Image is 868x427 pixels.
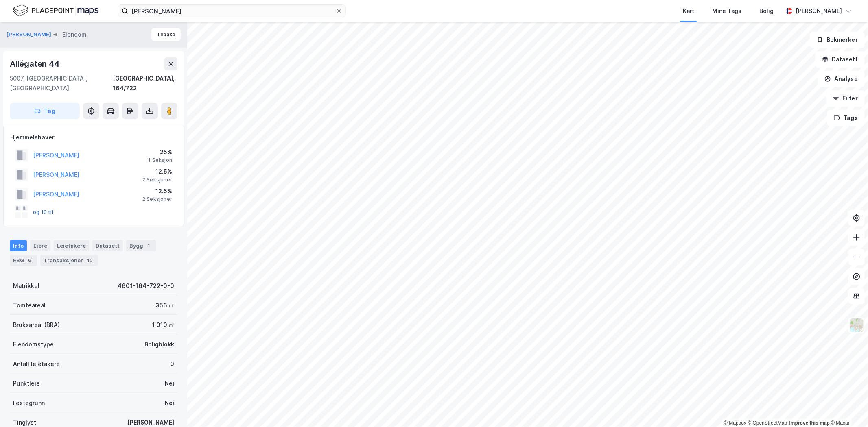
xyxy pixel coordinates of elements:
div: Punktleie [13,379,40,388]
div: Nei [165,379,174,388]
button: Datasett [815,51,865,68]
div: Bygg [126,240,156,251]
div: Kontrollprogram for chat [827,388,868,427]
div: 1 Seksjon [148,157,172,163]
div: 4601-164-722-0-0 [118,281,174,291]
a: OpenStreetMap [748,420,787,426]
div: Boligblokk [144,340,174,349]
div: 0 [170,359,174,369]
div: 12.5% [142,167,172,176]
div: 2 Seksjoner [142,196,172,203]
div: [GEOGRAPHIC_DATA], 164/722 [113,74,177,93]
div: 25% [148,147,172,157]
button: Tags [827,110,865,126]
div: 1 010 ㎡ [152,320,174,330]
div: 5007, [GEOGRAPHIC_DATA], [GEOGRAPHIC_DATA] [10,74,113,93]
div: Leietakere [54,240,89,251]
div: Allégaten 44 [10,57,61,70]
div: Festegrunn [13,398,45,408]
div: Nei [165,398,174,408]
button: [PERSON_NAME] [7,30,53,39]
button: Tag [10,103,80,119]
div: Bolig [759,6,774,16]
div: 6 [26,256,34,264]
button: Filter [826,90,865,107]
div: Kart [683,6,694,16]
div: Antall leietakere [13,359,60,369]
div: 2 Seksjoner [142,176,172,183]
div: Eiere [30,240,50,251]
button: Bokmerker [810,32,865,48]
div: Eiendom [62,30,87,39]
button: Analyse [818,71,865,87]
div: 40 [85,256,94,264]
div: Hjemmelshaver [10,133,177,142]
img: Z [849,318,864,333]
button: Tilbake [151,28,181,41]
img: logo.f888ab2527a4732fd821a326f86c7f29.svg [13,4,98,18]
div: Info [10,240,27,251]
iframe: Chat Widget [827,388,868,427]
div: ESG [10,255,37,266]
div: Matrikkel [13,281,39,291]
div: Datasett [92,240,123,251]
div: 356 ㎡ [155,301,174,310]
div: Bruksareal (BRA) [13,320,60,330]
input: Søk på adresse, matrikkel, gårdeiere, leietakere eller personer [128,5,336,17]
div: Eiendomstype [13,340,54,349]
div: 12.5% [142,186,172,196]
div: Tomteareal [13,301,46,310]
div: Mine Tags [712,6,741,16]
div: Transaksjoner [40,255,98,266]
div: [PERSON_NAME] [796,6,842,16]
div: 1 [145,242,153,250]
a: Improve this map [789,420,830,426]
a: Mapbox [724,420,746,426]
